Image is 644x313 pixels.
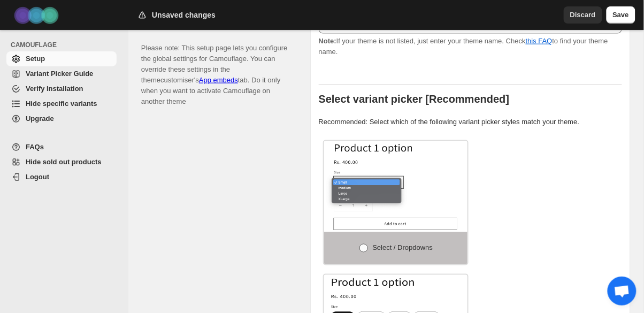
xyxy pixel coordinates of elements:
[26,173,49,181] span: Logout
[613,10,629,20] span: Save
[6,155,117,170] a: Hide sold out products
[11,41,121,49] span: CAMOUFLAGE
[26,85,83,93] span: Verify Installation
[319,36,622,57] p: If your theme is not listed, just enter your theme name. Check to find your theme name.
[6,81,117,96] a: Verify Installation
[6,96,117,111] a: Hide specific variants
[608,277,637,306] a: Open chat
[373,244,433,252] span: Select / Dropdowns
[141,32,293,107] p: Please note: This setup page lets you configure the global settings for Camouflage. You can overr...
[199,76,238,84] a: App embeds
[26,55,45,63] span: Setup
[607,6,635,24] button: Save
[319,117,622,127] p: Recommended: Select which of the following variant picker styles match your theme.
[6,170,117,185] a: Logout
[26,100,97,108] span: Hide specific variants
[319,37,336,45] strong: Note:
[6,111,117,126] a: Upgrade
[319,93,510,105] b: Select variant picker [Recommended]
[26,143,44,151] span: FAQs
[564,6,602,24] button: Discard
[6,51,117,66] a: Setup
[526,37,553,45] a: this FAQ
[26,158,102,166] span: Hide sold out products
[26,70,93,78] span: Variant Picker Guide
[152,10,216,20] h2: Unsaved changes
[6,66,117,81] a: Variant Picker Guide
[324,141,468,232] img: Select / Dropdowns
[6,140,117,155] a: FAQs
[26,114,54,123] span: Upgrade
[570,10,596,20] span: Discard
